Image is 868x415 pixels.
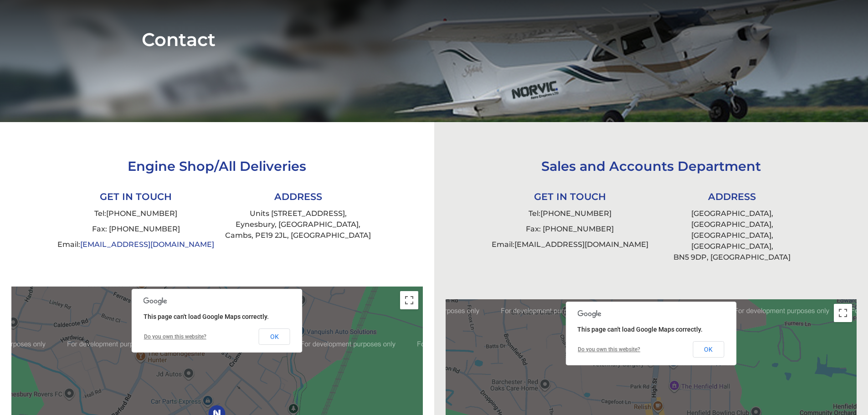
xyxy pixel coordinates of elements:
[489,237,651,252] li: Email:
[144,313,269,320] span: This page can't load Google Maps correctly.
[540,209,611,218] a: [PHONE_NUMBER]
[489,206,651,221] li: Tel:
[834,304,852,322] button: Toggle fullscreen view
[80,240,214,249] a: [EMAIL_ADDRESS][DOMAIN_NAME]
[106,209,177,218] a: [PHONE_NUMBER]
[55,206,217,221] li: Tel:
[651,187,813,206] li: ADDRESS
[489,221,651,237] li: Fax: [PHONE_NUMBER]
[578,346,640,353] a: Do you own this website?
[259,328,290,345] button: OK
[55,221,217,237] li: Fax: [PHONE_NUMBER]
[489,158,813,174] h3: Sales and Accounts Department
[217,187,379,206] li: ADDRESS
[144,333,206,340] a: Do you own this website?
[651,206,813,265] li: [GEOGRAPHIC_DATA], [GEOGRAPHIC_DATA], [GEOGRAPHIC_DATA], [GEOGRAPHIC_DATA], BN5 9DP, [GEOGRAPHIC_...
[577,326,703,333] span: This page can't load Google Maps correctly.
[217,206,379,243] li: Units [STREET_ADDRESS], Eynesbury, [GEOGRAPHIC_DATA], Cambs, PE19 2JL, [GEOGRAPHIC_DATA]
[55,158,379,174] h3: Engine Shop/All Deliveries
[142,28,726,51] h1: Contact
[514,240,648,249] a: [EMAIL_ADDRESS][DOMAIN_NAME]
[489,187,651,206] li: GET IN TOUCH
[693,341,724,358] button: OK
[55,237,217,252] li: Email:
[400,291,418,309] button: Toggle fullscreen view
[55,187,217,206] li: GET IN TOUCH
